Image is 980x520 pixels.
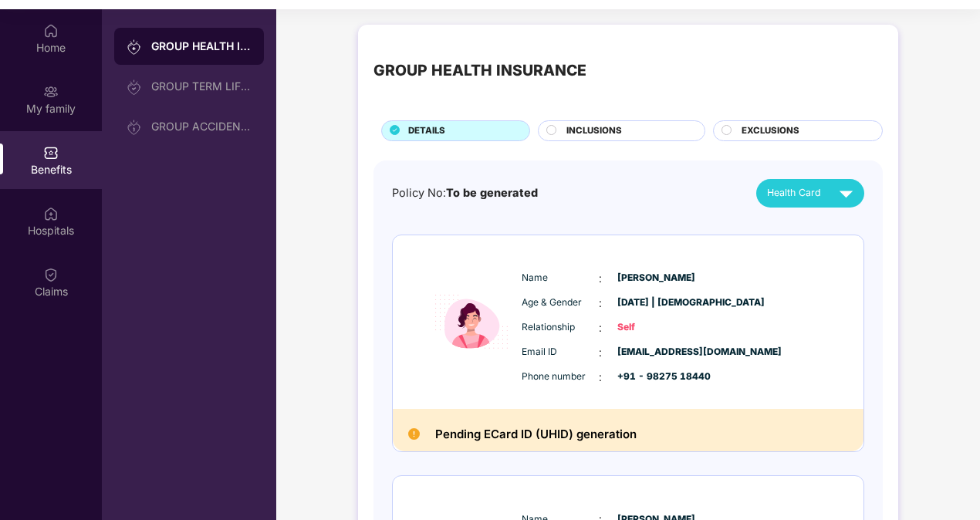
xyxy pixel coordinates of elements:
span: Age & Gender [522,295,599,310]
span: EXCLUSIONS [742,124,799,138]
img: svg+xml;base64,PHN2ZyB3aWR0aD0iMjAiIGhlaWdodD0iMjAiIHZpZXdCb3g9IjAgMCAyMCAyMCIgZmlsbD0ibm9uZSIgeG... [127,120,142,135]
span: To be generated [446,186,538,199]
span: : [599,270,602,287]
span: : [599,369,602,386]
img: svg+xml;base64,PHN2ZyBpZD0iSG9tZSIgeG1sbnM9Imh0dHA6Ly93d3cudzMub3JnLzIwMDAvc3ZnIiB3aWR0aD0iMjAiIG... [43,23,59,39]
span: : [599,319,602,336]
div: GROUP ACCIDENTAL INSURANCE [151,120,252,133]
button: Health Card [756,179,864,208]
img: svg+xml;base64,PHN2ZyBpZD0iSG9zcGl0YWxzIiB4bWxucz0iaHR0cDovL3d3dy53My5vcmcvMjAwMC9zdmciIHdpZHRoPS... [43,206,59,221]
span: DETAILS [408,124,445,138]
span: INCLUSIONS [566,124,622,138]
div: Policy No: [392,184,538,202]
span: [PERSON_NAME] [617,271,694,285]
span: Self [617,320,694,335]
div: GROUP TERM LIFE INSURANCE [151,80,252,93]
span: Health Card [767,185,821,201]
span: Email ID [522,345,599,360]
div: GROUP HEALTH INSURANCE [151,39,252,54]
img: svg+xml;base64,PHN2ZyBpZD0iQ2xhaW0iIHhtbG5zPSJodHRwOi8vd3d3LnczLm9yZy8yMDAwL3N2ZyIgd2lkdGg9IjIwIi... [43,267,59,282]
img: svg+xml;base64,PHN2ZyB3aWR0aD0iMjAiIGhlaWdodD0iMjAiIHZpZXdCb3g9IjAgMCAyMCAyMCIgZmlsbD0ibm9uZSIgeG... [43,84,59,100]
span: +91 - 98275 18440 [617,370,694,384]
span: Name [522,271,599,285]
span: Phone number [522,370,599,384]
div: GROUP HEALTH INSURANCE [373,59,586,83]
img: icon [425,258,518,386]
span: [EMAIL_ADDRESS][DOMAIN_NAME] [617,345,694,360]
h2: Pending ECard ID (UHID) generation [435,424,637,444]
span: Relationship [522,320,599,335]
img: svg+xml;base64,PHN2ZyB3aWR0aD0iMjAiIGhlaWdodD0iMjAiIHZpZXdCb3g9IjAgMCAyMCAyMCIgZmlsbD0ibm9uZSIgeG... [127,39,142,55]
span: [DATE] | [DEMOGRAPHIC_DATA] [617,295,694,310]
span: : [599,344,602,361]
img: svg+xml;base64,PHN2ZyBpZD0iQmVuZWZpdHMiIHhtbG5zPSJodHRwOi8vd3d3LnczLm9yZy8yMDAwL3N2ZyIgd2lkdGg9Ij... [43,145,59,160]
img: svg+xml;base64,PHN2ZyB4bWxucz0iaHR0cDovL3d3dy53My5vcmcvMjAwMC9zdmciIHZpZXdCb3g9IjAgMCAyNCAyNCIgd2... [833,180,860,207]
img: Pending [408,428,420,440]
img: svg+xml;base64,PHN2ZyB3aWR0aD0iMjAiIGhlaWdodD0iMjAiIHZpZXdCb3g9IjAgMCAyMCAyMCIgZmlsbD0ibm9uZSIgeG... [127,79,142,95]
span: : [599,295,602,312]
